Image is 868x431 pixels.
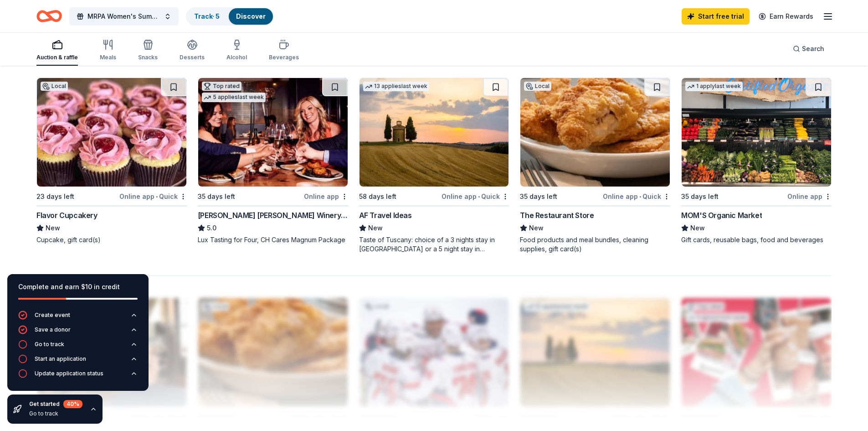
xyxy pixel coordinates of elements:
[520,78,670,254] a: Image for The Restaurant StoreLocal35 days leftOnline app•QuickThe Restaurant StoreNewFood produc...
[198,78,348,187] img: Image for Cooper's Hawk Winery and Restaurants
[36,78,187,244] a: Image for Flavor CupcakeryLocal23 days leftOnline app•QuickFlavor CupcakeryNewCupcake, gift card(s)
[29,410,82,417] div: Go to track
[198,210,348,221] div: [PERSON_NAME] [PERSON_NAME] Winery and Restaurants
[681,235,832,244] div: Gift cards, reusable bags, food and beverages
[786,40,832,58] button: Search
[180,36,205,66] button: Desserts
[18,369,138,384] button: Update application status
[360,78,509,187] img: Image for AF Travel Ideas
[603,191,670,202] div: Online app Quick
[36,210,98,221] div: Flavor Cupcakery
[138,54,158,61] div: Snacks
[100,54,116,61] div: Meals
[359,235,509,254] div: Taste of Tuscany: choice of a 3 nights stay in [GEOGRAPHIC_DATA] or a 5 night stay in [GEOGRAPHIC...
[36,191,74,202] div: 23 days left
[202,82,241,91] div: Top rated
[198,78,348,244] a: Image for Cooper's Hawk Winery and RestaurantsTop rated5 applieslast week35 days leftOnline app[P...
[207,223,216,234] span: 5.0
[520,78,670,187] img: Image for The Restaurant Store
[198,235,348,244] div: Lux Tasting for Four, CH Cares Magnum Package
[202,93,266,102] div: 5 applies last week
[36,54,78,61] div: Auction & raffle
[359,210,412,221] div: AF Travel Ideas
[269,36,299,66] button: Beverages
[194,12,220,20] a: Track· 5
[681,210,762,221] div: MOM'S Organic Market
[787,191,832,202] div: Online app
[36,235,187,244] div: Cupcake, gift card(s)
[639,193,641,200] span: •
[18,340,138,354] button: Go to track
[18,354,138,369] button: Start an application
[520,191,557,202] div: 35 days left
[18,311,138,325] button: Create event
[29,400,82,408] div: Get started
[36,36,78,66] button: Auction & raffle
[681,191,719,202] div: 35 days left
[138,36,158,66] button: Snacks
[359,191,396,202] div: 58 days left
[226,54,247,61] div: Alcohol
[802,43,824,54] span: Search
[524,82,551,91] div: Local
[18,281,138,292] div: Complete and earn $10 in credit
[682,78,831,187] img: Image for MOM'S Organic Market
[198,191,235,202] div: 35 days left
[478,193,480,200] span: •
[304,191,348,202] div: Online app
[41,82,68,91] div: Local
[180,54,205,61] div: Desserts
[685,82,743,91] div: 1 apply last week
[186,7,274,26] button: Track· 5Discover
[35,355,86,363] div: Start an application
[529,223,544,234] span: New
[690,223,705,234] span: New
[359,78,509,254] a: Image for AF Travel Ideas13 applieslast week58 days leftOnline app•QuickAF Travel IdeasNewTaste o...
[119,191,187,202] div: Online app Quick
[269,54,299,61] div: Beverages
[682,8,750,25] a: Start free trial
[226,36,247,66] button: Alcohol
[35,326,71,333] div: Save a donor
[520,235,670,254] div: Food products and meal bundles, cleaning supplies, gift card(s)
[37,78,186,187] img: Image for Flavor Cupcakery
[36,5,62,27] a: Home
[18,325,138,340] button: Save a donor
[520,210,594,221] div: The Restaurant Store
[368,223,383,234] span: New
[35,370,103,377] div: Update application status
[35,312,70,319] div: Create event
[63,400,82,408] div: 40 %
[69,7,179,26] button: MRPA Women's Summit
[46,223,60,234] span: New
[87,11,160,22] span: MRPA Women's Summit
[236,12,266,20] a: Discover
[363,82,429,91] div: 13 applies last week
[753,8,819,25] a: Earn Rewards
[681,78,832,244] a: Image for MOM'S Organic Market1 applylast week35 days leftOnline appMOM'S Organic MarketNewGift c...
[35,341,64,348] div: Go to track
[156,193,158,200] span: •
[442,191,509,202] div: Online app Quick
[100,36,116,66] button: Meals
